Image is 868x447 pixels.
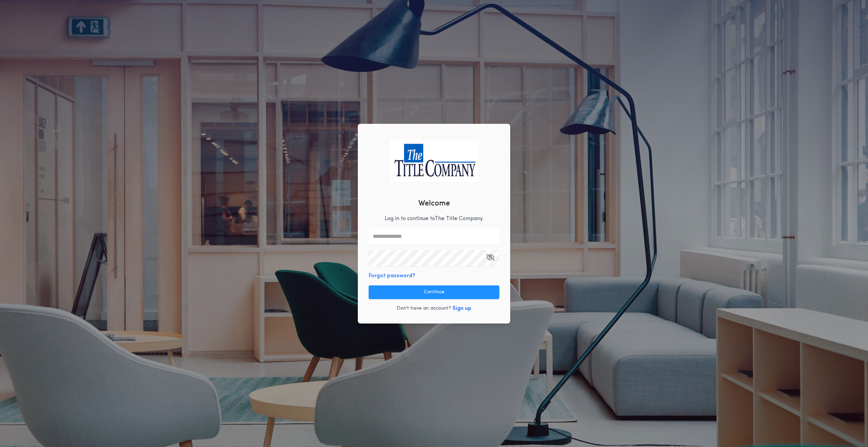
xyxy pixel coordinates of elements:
img: logo [389,140,479,182]
button: Continue [369,285,499,299]
button: Forgot password? [369,272,415,280]
p: Don't have an account? [397,305,451,312]
h2: Welcome [418,198,450,209]
p: Log in to continue to The Title Company . [385,215,484,223]
button: Sign up [452,304,471,313]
